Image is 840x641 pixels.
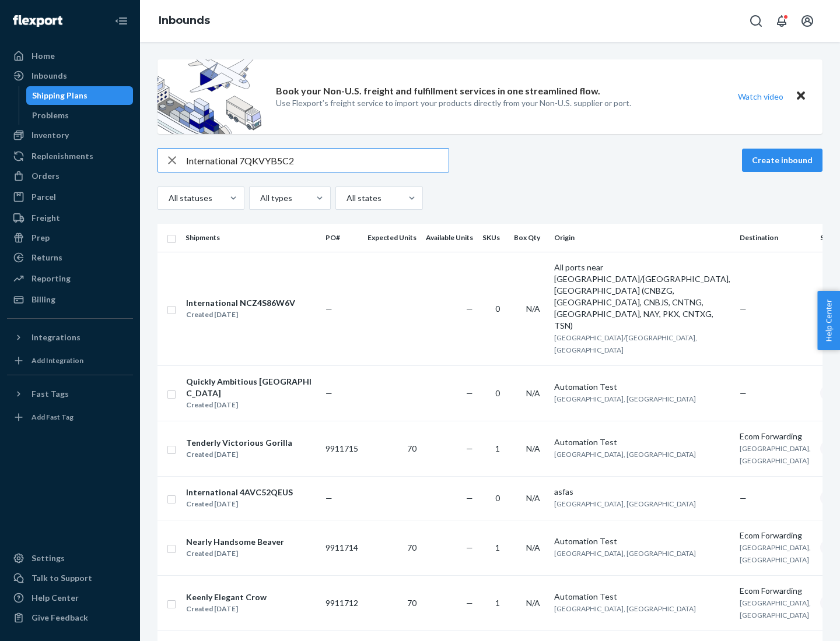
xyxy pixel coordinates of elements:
div: Created [DATE] [186,399,316,411]
span: — [740,388,747,398]
a: Orders [7,167,133,185]
button: Integrations [7,328,133,347]
span: [GEOGRAPHIC_DATA], [GEOGRAPHIC_DATA] [740,543,811,564]
a: Add Fast Tag [7,408,133,427]
span: 1 [495,543,500,552]
span: 0 [495,304,500,314]
button: Open Search Box [744,9,768,33]
div: All ports near [GEOGRAPHIC_DATA]/[GEOGRAPHIC_DATA], [GEOGRAPHIC_DATA] (CNBZG, [GEOGRAPHIC_DATA], ... [554,262,730,332]
div: Add Fast Tag [32,412,73,422]
span: — [466,443,473,453]
span: [GEOGRAPHIC_DATA], [GEOGRAPHIC_DATA] [554,604,696,613]
div: Nearly Handsome Beaver [186,536,284,548]
span: N/A [526,493,540,503]
input: All types [259,192,260,204]
a: Prep [7,228,133,247]
a: Returns [7,248,133,267]
button: Help Center [817,291,840,350]
a: Freight [7,209,133,227]
div: Shipping Plans [32,90,87,101]
td: 9911714 [321,520,363,575]
a: Problems [26,106,134,125]
a: Billing [7,290,133,309]
div: Automation Test [554,381,730,393]
span: N/A [526,598,540,608]
div: asfas [554,486,730,498]
span: — [466,388,473,398]
div: Replenishments [32,150,93,162]
img: Flexport logo [13,15,62,27]
div: Problems [32,110,69,121]
th: Available Units [421,224,478,252]
div: Ecom Forwarding [740,530,811,541]
span: — [325,493,332,503]
div: Ecom Forwarding [740,431,811,442]
div: Keenly Elegant Crow [186,591,267,603]
span: N/A [526,388,540,398]
span: — [740,304,747,314]
div: Ecom Forwarding [740,585,811,597]
button: Give Feedback [7,608,133,627]
div: Settings [32,552,65,564]
span: [GEOGRAPHIC_DATA], [GEOGRAPHIC_DATA] [740,444,811,465]
span: 70 [407,443,416,453]
div: Freight [32,212,60,224]
button: Create inbound [742,149,822,172]
div: Created [DATE] [186,449,292,460]
span: — [466,493,473,503]
div: Help Center [32,592,79,604]
a: Home [7,47,133,65]
a: Talk to Support [7,569,133,587]
a: Shipping Plans [26,86,134,105]
ol: breadcrumbs [149,4,219,38]
span: 0 [495,388,500,398]
a: Inventory [7,126,133,145]
span: [GEOGRAPHIC_DATA], [GEOGRAPHIC_DATA] [740,598,811,619]
input: All states [345,192,346,204]
span: N/A [526,304,540,314]
span: — [466,543,473,552]
p: Book your Non-U.S. freight and fulfillment services in one streamlined flow. [276,84,600,98]
span: — [466,304,473,314]
a: Add Integration [7,351,133,370]
a: Parcel [7,188,133,206]
a: Inbounds [159,14,210,27]
span: N/A [526,443,540,453]
span: 70 [407,543,416,552]
span: N/A [526,543,540,552]
div: International NCZ4S86W6V [186,297,295,309]
div: Created [DATE] [186,309,295,320]
th: SKUs [478,224,509,252]
span: 0 [495,493,500,503]
div: Automation Test [554,591,730,603]
div: Inbounds [32,70,67,82]
div: Billing [32,294,55,305]
div: Created [DATE] [186,548,284,559]
span: [GEOGRAPHIC_DATA]/[GEOGRAPHIC_DATA], [GEOGRAPHIC_DATA] [554,333,697,354]
div: Automation Test [554,536,730,547]
div: Give Feedback [32,612,88,624]
a: Help Center [7,589,133,607]
span: [GEOGRAPHIC_DATA], [GEOGRAPHIC_DATA] [554,395,696,403]
td: 9911715 [321,421,363,476]
span: — [466,598,473,608]
div: Fast Tags [32,388,69,400]
div: Add Integration [32,355,83,365]
a: Settings [7,549,133,568]
div: Orders [32,170,60,182]
div: Home [32,50,55,62]
p: Use Flexport’s freight service to import your products directly from your Non-U.S. supplier or port. [276,97,631,109]
span: [GEOGRAPHIC_DATA], [GEOGRAPHIC_DATA] [554,499,696,508]
div: Automation Test [554,436,730,448]
span: — [740,493,747,503]
button: Close Navigation [110,9,133,33]
a: Reporting [7,269,133,288]
span: — [325,304,332,314]
input: Search inbounds by name, destination, msku... [186,149,449,172]
th: PO# [321,224,363,252]
span: 70 [407,598,416,608]
span: [GEOGRAPHIC_DATA], [GEOGRAPHIC_DATA] [554,450,696,459]
div: Tenderly Victorious Gorilla [186,437,292,449]
td: 9911712 [321,575,363,631]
